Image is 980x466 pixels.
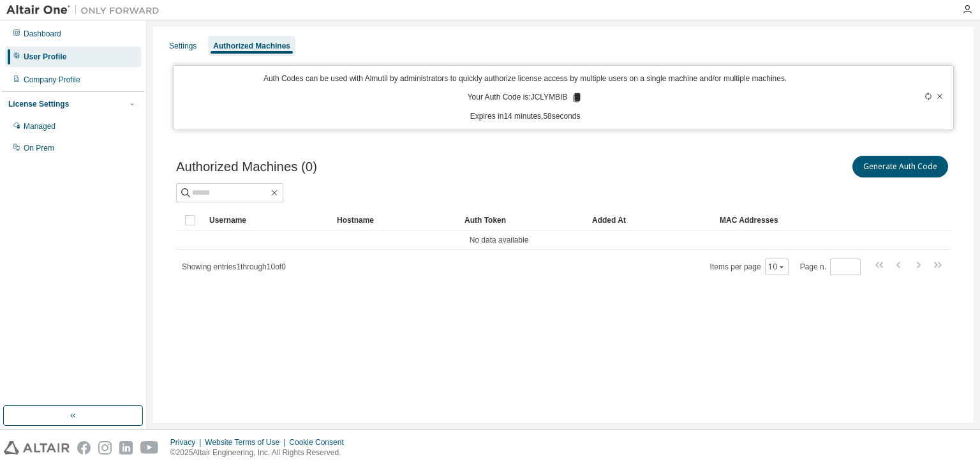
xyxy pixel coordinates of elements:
[852,156,948,177] button: Generate Auth Code
[24,75,80,85] div: Company Profile
[6,4,166,17] img: Altair One
[24,52,66,62] div: User Profile
[8,99,69,109] div: License Settings
[119,441,133,455] img: linkedin.svg
[213,41,290,51] div: Authorized Machines
[170,447,352,458] p: © 2025 Altair Engineering, Inc. All Rights Reserved.
[464,210,582,230] div: Auth Token
[337,210,454,230] div: Hostname
[98,441,112,455] img: instagram.svg
[77,441,91,455] img: facebook.svg
[800,259,861,275] span: Page n.
[170,437,205,447] div: Privacy
[181,73,869,84] p: Auth Codes can be used with Almutil by administrators to quickly authorize license access by mult...
[468,92,583,103] p: Your Auth Code is: JCLYMBIB
[4,441,70,455] img: altair_logo.svg
[710,259,789,275] span: Items per page
[169,41,197,51] div: Settings
[205,437,289,447] div: Website Terms of Use
[176,160,317,174] span: Authorized Machines (0)
[181,111,869,122] p: Expires in 14 minutes, 58 seconds
[182,262,286,271] span: Showing entries 1 through 10 of 0
[176,230,822,250] td: No data available
[24,121,56,132] div: Managed
[140,441,159,455] img: youtube.svg
[24,29,61,39] div: Dashboard
[24,143,54,153] div: On Prem
[720,210,817,230] div: MAC Addresses
[768,262,785,272] button: 10
[209,210,327,230] div: Username
[592,210,709,230] div: Added At
[289,437,351,447] div: Cookie Consent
